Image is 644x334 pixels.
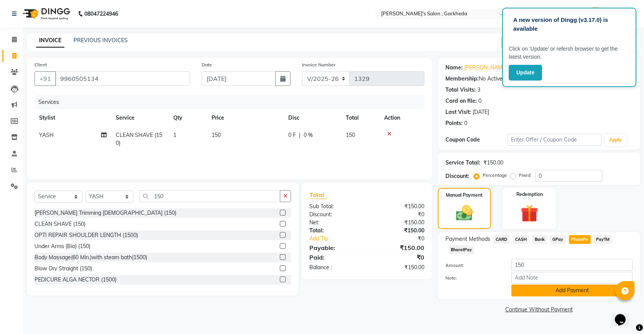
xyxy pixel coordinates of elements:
th: Price [207,109,284,127]
div: ₹150.00 [367,243,430,252]
div: Coupon Code [445,136,508,144]
a: Continue Without Payment [439,306,639,314]
div: CLEAN SHAVE (150) [34,220,85,228]
div: Card on file: [445,97,477,105]
th: Service [111,109,169,127]
span: Total [309,191,327,199]
a: INVOICE [36,34,64,48]
div: ₹150.00 [367,202,430,211]
label: Date [202,61,212,68]
button: +91 [34,71,56,86]
img: _gift.svg [515,202,544,224]
span: GPay [550,235,566,244]
label: Fixed [519,172,531,179]
div: Total Visits: [445,86,476,94]
a: Add Tip [304,235,377,243]
span: PhonePe [569,235,591,244]
div: Membership: [445,75,479,83]
span: 0 % [304,131,313,139]
div: [DATE] [473,108,489,116]
th: Total [341,109,379,127]
span: 150 [212,132,221,138]
iframe: chat widget [612,303,636,326]
div: Service Total: [445,159,480,167]
input: Enter Offer / Coupon Code [508,134,601,146]
input: Amount [511,259,632,271]
button: Apply [605,134,626,146]
div: ₹0 [367,253,430,262]
div: Last Visit: [445,108,471,116]
button: Create New [501,36,545,48]
span: Bank [532,235,547,244]
img: _cash.svg [451,203,478,223]
p: A new version of Dingg (v3.17.0) is available [513,16,625,33]
span: 150 [346,132,355,138]
span: YASH [39,132,54,138]
b: 08047224946 [84,3,118,25]
th: Stylist [34,109,111,127]
div: ₹150.00 [367,263,430,271]
button: Add Payment [511,285,632,296]
p: Click on ‘Update’ or refersh browser to get the latest version. [509,45,630,61]
span: Payment Methods [445,235,490,243]
label: Note: [440,275,506,281]
input: Search or Scan [139,190,280,202]
label: Amount: [440,262,506,269]
span: CASH [513,235,529,244]
div: ₹150.00 [367,227,430,235]
div: Discount: [445,172,469,180]
div: ₹150.00 [483,159,503,167]
span: CLEAN SHAVE (150) [116,132,162,146]
div: Balance : [304,263,367,271]
div: PEDICURE ALGA NECTOR (1500) [34,276,117,284]
span: PayTM [594,235,612,244]
div: No Active Membership [445,75,632,83]
input: Search by Name/Mobile/Email/Code [55,71,190,86]
label: Invoice Number [302,61,335,68]
div: ₹0 [367,211,430,219]
span: 0 F [288,131,296,139]
th: Qty [169,109,207,127]
div: Discount: [304,211,367,219]
label: Client [34,61,47,68]
div: Total: [304,227,367,235]
div: Name: [445,64,463,72]
span: CARD [493,235,510,244]
img: manager [589,7,602,20]
th: Disc [284,109,341,127]
div: ₹150.00 [367,219,430,227]
div: Points: [445,119,463,127]
div: Blow Dry Straight (150) [34,265,92,273]
label: Redemption [516,191,543,198]
label: Manual Payment [446,192,483,199]
div: Services [35,95,430,109]
div: Paid: [304,253,367,262]
div: 0 [464,119,467,127]
div: Payable: [304,243,367,252]
div: OPTI REPAIR SHOULDER LENGTH (1500) [34,231,138,239]
label: Percentage [483,172,507,179]
span: | [299,131,301,139]
div: Body Massage(60 Min.)with steam bath(1500) [34,253,147,262]
div: Under Arms (Bio) (150) [34,242,90,250]
div: ₹0 [377,235,430,243]
div: Net: [304,219,367,227]
span: 1 [173,132,176,138]
span: BharatPay [449,245,475,254]
button: Update [509,65,542,81]
input: Add Note [511,272,632,284]
div: Sub Total: [304,202,367,211]
div: 0 [478,97,481,105]
div: [PERSON_NAME] Trimming [DEMOGRAPHIC_DATA] (150) [34,209,176,217]
img: logo [20,3,72,25]
div: 3 [477,86,480,94]
a: PREVIOUS INVOICES [74,37,128,44]
a: [PERSON_NAME] 04 [464,64,515,72]
th: Action [379,109,424,127]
